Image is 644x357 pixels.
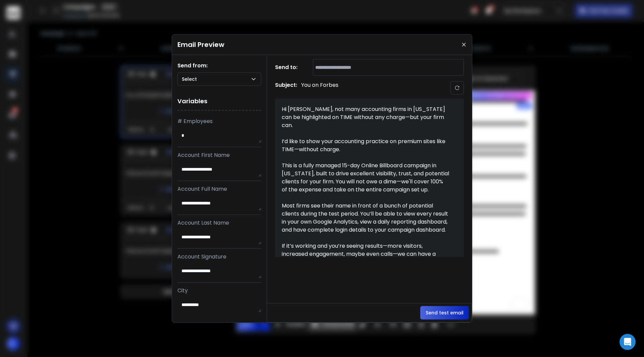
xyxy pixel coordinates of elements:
h1: Send to: [275,63,302,71]
p: You on Forbes [301,81,338,95]
p: Account Full Name [177,185,261,193]
p: Account Last Name [177,219,261,227]
p: Account Signature [177,253,261,261]
p: City [177,287,261,295]
h1: Variables [177,93,261,111]
button: Send test email [420,306,469,319]
div: If it’s working and you’re seeing results—more visitors, increased engagement, maybe even calls—w... [282,242,449,282]
div: This is a fully managed 15-day Online Billboard campaign in [US_STATE], built to drive excellent ... [282,162,449,194]
h1: Send from: [177,62,261,70]
h1: Email Preview [177,40,224,49]
div: Open Intercom Messenger [620,334,636,350]
p: # Employees [177,117,261,125]
div: I’d like to show your accounting practice on premium sites like TIME—without charge. [282,137,449,154]
div: Most firms see their name in front of a bunch of potential clients during the test period. You’ll... [282,202,449,234]
h1: Subject: [275,81,297,95]
p: Account First Name [177,151,261,159]
div: Hi [PERSON_NAME], not many accounting firms in [US_STATE] can be highlighted on TIME without any ... [282,105,449,129]
p: Select [182,76,200,82]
